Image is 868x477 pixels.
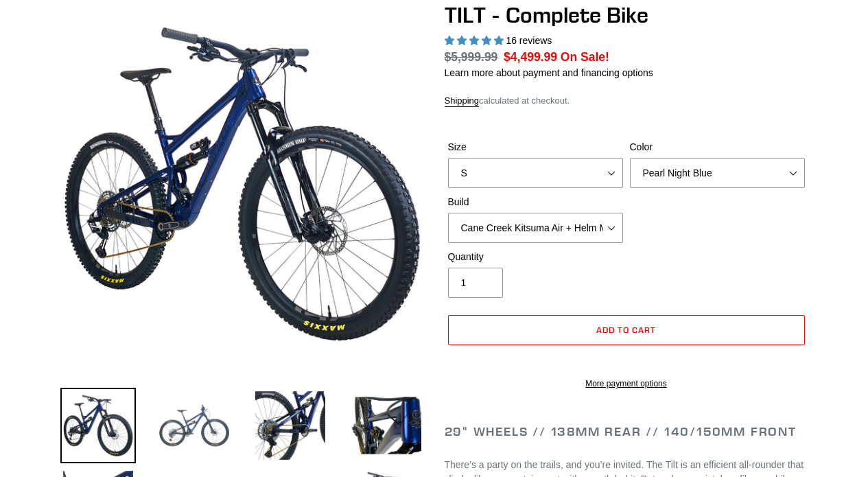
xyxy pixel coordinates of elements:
[596,325,656,335] span: Add to cart
[445,94,808,108] div: calculated at checkout.
[448,250,623,264] label: Quantity
[445,67,653,78] a: Learn more about payment and financing options
[445,2,808,28] h1: TILT - Complete Bike
[448,195,623,209] label: Build
[448,140,623,154] label: Size
[504,50,557,64] span: $4,499.99
[156,388,232,463] img: Load image into Gallery viewer, TILT - Complete Bike
[445,95,480,107] a: Shipping
[630,140,805,154] label: Color
[448,377,805,390] a: More payment options
[445,424,808,439] h2: 29" Wheels // 138mm Rear // 140/150mm Front
[445,35,506,46] span: 5.00 stars
[60,388,136,463] img: Load image into Gallery viewer, TILT - Complete Bike
[448,315,805,345] button: Add to cart
[253,388,328,463] img: Load image into Gallery viewer, TILT - Complete Bike
[561,48,609,66] span: On Sale!
[506,35,552,46] span: 16 reviews
[445,50,498,64] s: $5,999.99
[349,388,424,463] img: Load image into Gallery viewer, TILT - Complete Bike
